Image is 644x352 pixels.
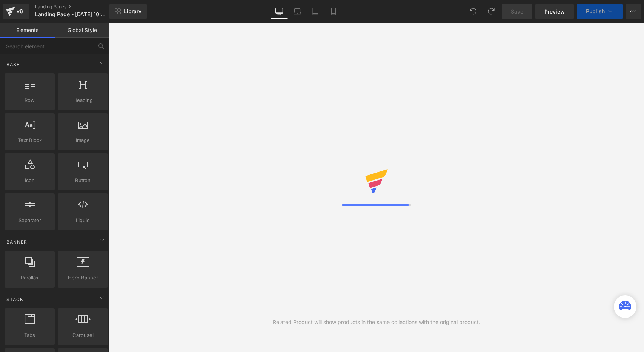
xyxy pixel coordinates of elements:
span: Button [60,176,106,184]
a: Mobile [324,4,343,19]
span: Hero Banner [60,274,106,282]
a: Desktop [270,4,288,19]
span: Tabs [7,331,52,339]
span: Separator [7,216,52,224]
span: Row [7,96,52,104]
a: Laptop [288,4,306,19]
span: Carousel [60,331,106,339]
span: Save [511,8,523,15]
a: Landing Pages [35,4,122,10]
a: Global Style [55,23,109,38]
a: New Library [109,4,147,19]
span: Banner [6,238,28,245]
span: Image [60,136,106,144]
span: Publish [586,8,605,14]
button: Redo [484,4,499,19]
span: Liquid [60,216,106,224]
button: Undo [466,4,481,19]
span: Heading [60,96,106,104]
a: Preview [535,4,574,19]
span: Landing Page - [DATE] 10:17:36 [35,11,108,17]
div: Related Product will show products in the same collections with the original product. [273,318,480,326]
span: Parallax [7,274,52,282]
span: Text Block [7,136,52,144]
a: v6 [3,4,29,19]
span: Stack [6,296,24,303]
div: v6 [15,6,25,16]
span: Preview [544,8,565,15]
span: Library [124,8,141,15]
span: Icon [7,176,52,184]
button: More [626,4,641,19]
a: Tablet [306,4,324,19]
span: Base [6,61,20,68]
button: Publish [577,4,623,19]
